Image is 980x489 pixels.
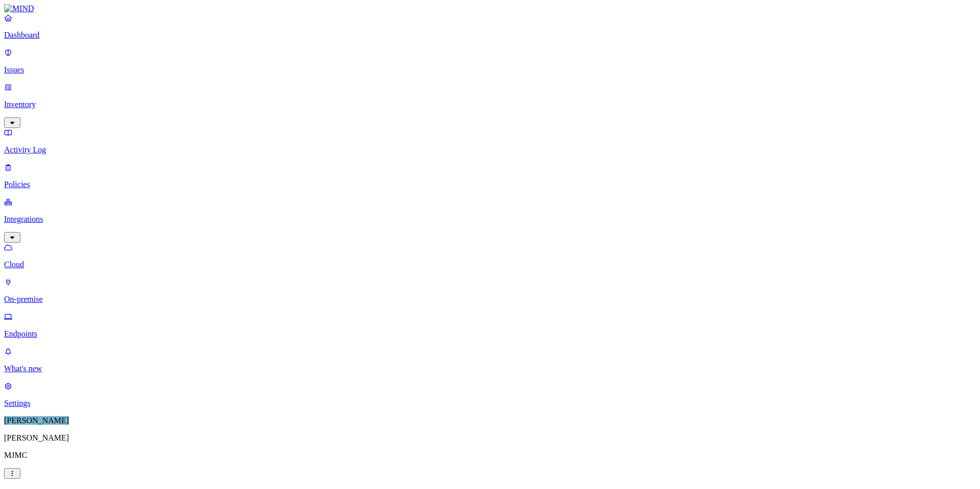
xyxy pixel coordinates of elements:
[4,295,976,304] p: On-premise
[4,433,976,443] p: [PERSON_NAME]
[4,347,976,373] a: What's new
[4,451,976,460] p: MJMC
[4,128,976,155] a: Activity Log
[4,277,976,304] a: On-premise
[4,399,976,408] p: Settings
[4,13,976,40] a: Dashboard
[4,100,976,109] p: Inventory
[4,416,69,425] span: [PERSON_NAME]
[4,31,976,40] p: Dashboard
[4,312,976,339] a: Endpoints
[4,364,976,373] p: What's new
[4,381,976,408] a: Settings
[4,4,976,13] a: MIND
[4,260,976,269] p: Cloud
[4,163,976,189] a: Policies
[4,83,976,126] a: Inventory
[4,215,976,224] p: Integrations
[4,65,976,74] p: Issues
[4,4,34,13] img: MIND
[4,180,976,189] p: Policies
[4,48,976,74] a: Issues
[4,145,976,155] p: Activity Log
[4,197,976,241] a: Integrations
[4,243,976,269] a: Cloud
[4,329,976,339] p: Endpoints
